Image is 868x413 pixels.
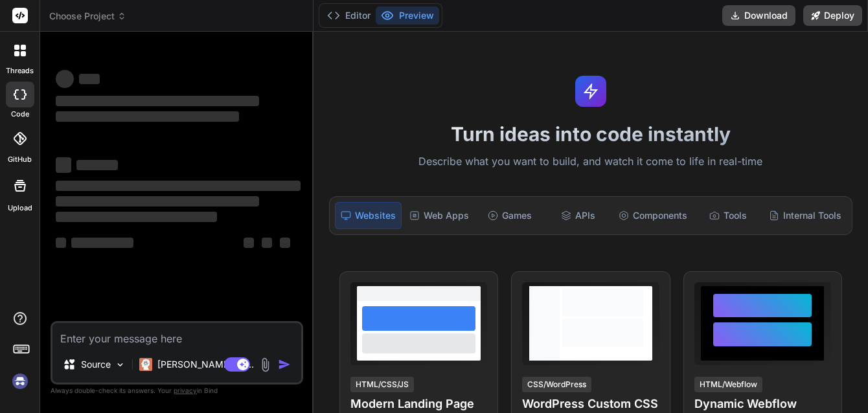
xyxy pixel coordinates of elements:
[56,111,239,122] span: ‌
[79,74,100,84] span: ‌
[335,202,402,229] div: Websites
[694,377,762,392] div: HTML/Webflow
[81,358,111,371] p: Source
[258,357,273,372] img: attachment
[262,238,272,248] span: ‌
[56,96,259,106] span: ‌
[51,385,303,397] p: Always double-check its answers. Your in Bind
[11,109,29,120] label: code
[8,203,32,214] label: Upload
[695,202,761,229] div: Tools
[350,395,487,413] h4: Modern Landing Page
[764,202,847,229] div: Internal Tools
[56,181,301,191] span: ‌
[6,65,34,76] label: threads
[76,160,118,170] span: ‌
[9,370,31,392] img: signin
[139,358,152,371] img: Claude 4 Sonnet
[49,10,126,23] span: Choose Project
[545,202,611,229] div: APIs
[157,358,254,371] p: [PERSON_NAME] 4 S..
[56,157,71,173] span: ‌
[722,5,795,26] button: Download
[350,377,414,392] div: HTML/CSS/JS
[803,5,862,26] button: Deploy
[522,377,591,392] div: CSS/WordPress
[56,70,74,88] span: ‌
[56,238,66,248] span: ‌
[404,202,474,229] div: Web Apps
[278,358,291,371] img: icon
[322,6,376,25] button: Editor
[321,122,860,146] h1: Turn ideas into code instantly
[613,202,692,229] div: Components
[71,238,133,248] span: ‌
[56,196,259,206] span: ‌
[8,154,32,165] label: GitHub
[244,238,254,248] span: ‌
[115,359,126,370] img: Pick Models
[522,395,659,413] h4: WordPress Custom CSS
[321,153,860,170] p: Describe what you want to build, and watch it come to life in real-time
[280,238,290,248] span: ‌
[56,212,217,222] span: ‌
[477,202,543,229] div: Games
[376,6,439,25] button: Preview
[174,386,197,394] span: privacy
